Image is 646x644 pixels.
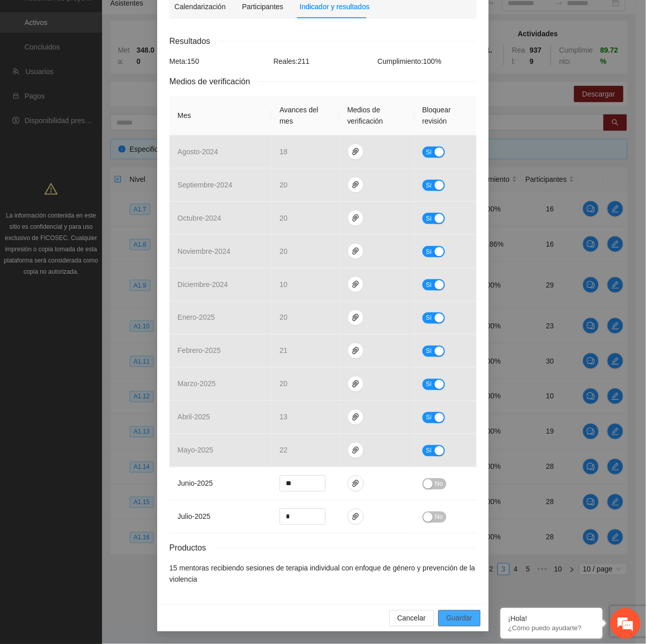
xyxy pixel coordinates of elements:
button: paper-clip [347,276,364,293]
span: paper-clip [348,247,363,255]
span: Productos [169,542,214,555]
p: ¿Cómo puedo ayudarte? [508,625,595,632]
span: Estamos en línea. [59,136,141,240]
span: septiembre - 2024 [178,181,232,189]
span: 10 [280,280,288,289]
span: Medios de verificación [169,75,258,88]
span: marzo - 2025 [178,380,216,388]
span: paper-clip [348,347,363,355]
button: paper-clip [347,509,364,525]
span: paper-clip [348,413,363,421]
th: Mes [169,96,271,135]
span: Resultados [169,35,218,47]
div: Calendarización [175,1,226,12]
span: paper-clip [348,446,363,455]
button: paper-clip [347,243,364,259]
span: paper-clip [348,181,363,189]
span: No [435,479,443,490]
span: febrero - 2025 [178,347,221,355]
button: paper-clip [347,442,364,459]
div: ¡Hola! [508,615,595,623]
span: enero - 2025 [178,314,215,322]
span: 20 [280,314,288,322]
span: paper-clip [348,148,363,156]
span: noviembre - 2024 [178,247,231,255]
span: octubre - 2024 [178,214,221,222]
span: 20 [280,247,288,255]
span: Sí [426,279,432,291]
span: Cancelar [397,613,426,624]
span: abril - 2025 [178,413,210,421]
div: Meta: 150 [167,56,271,67]
button: Guardar [438,610,481,627]
span: Sí [426,246,432,257]
span: Sí [426,213,432,224]
span: Sí [426,180,432,191]
span: junio - 2025 [178,480,213,488]
span: mayo - 2025 [178,446,213,455]
button: paper-clip [347,343,364,359]
span: diciembre - 2024 [178,280,228,289]
div: Chatee con nosotros ahora [53,52,171,65]
button: paper-clip [347,475,364,492]
span: Reales: 211 [274,57,310,65]
span: Sí [426,313,432,324]
span: paper-clip [348,214,363,222]
span: Guardar [446,613,473,624]
span: 20 [280,214,288,222]
span: agosto - 2024 [178,148,218,156]
span: 18 [280,148,288,156]
div: Indicador y resultados [300,1,369,12]
span: 13 [280,413,288,421]
span: paper-clip [348,480,363,488]
span: paper-clip [348,280,363,289]
span: Sí [426,379,432,390]
div: Minimizar ventana de chat en vivo [167,5,192,30]
textarea: Escriba su mensaje y pulse “Intro” [5,279,194,315]
button: paper-clip [347,409,364,425]
button: paper-clip [347,376,364,392]
th: Medios de verificación [339,96,414,135]
span: No [435,512,443,523]
button: paper-clip [347,177,364,193]
th: Bloquear revisión [414,96,477,135]
span: paper-clip [348,513,363,521]
span: paper-clip [348,380,363,388]
th: Avances del mes [271,96,339,135]
div: Participantes [242,1,283,12]
span: julio - 2025 [178,513,211,521]
span: Sí [426,147,432,158]
li: 15 mentoras recibiendo sesiones de terapia individual con enfoque de género y prevención de la vi... [169,563,477,585]
button: paper-clip [347,210,364,226]
span: Sí [426,445,432,457]
span: 20 [280,181,288,189]
span: 22 [280,446,288,455]
span: 21 [280,347,288,355]
span: paper-clip [348,314,363,322]
button: Cancelar [389,610,434,627]
span: Sí [426,412,432,423]
span: 20 [280,380,288,388]
div: Cumplimiento: 100 % [375,56,479,67]
button: paper-clip [347,144,364,160]
button: paper-clip [347,309,364,326]
span: Sí [426,346,432,357]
